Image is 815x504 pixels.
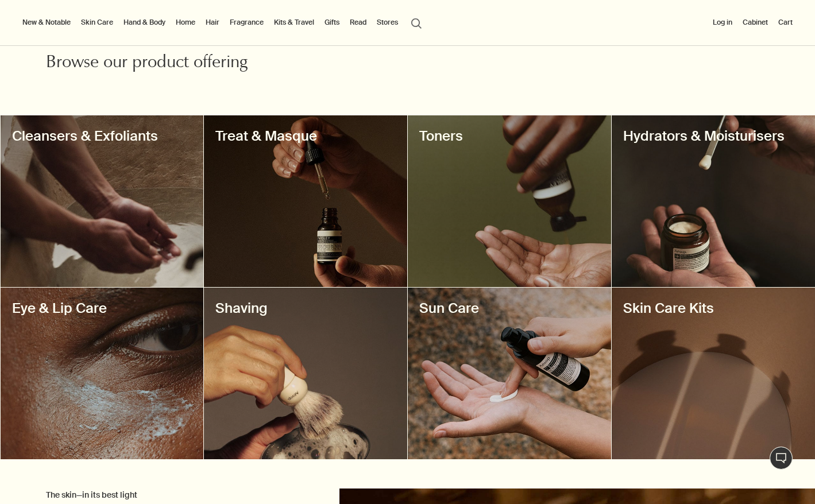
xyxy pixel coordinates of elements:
[408,288,611,459] a: decorativeSun Care
[408,115,611,287] a: decorativeToners
[740,15,770,29] a: Cabinet
[347,15,369,29] a: Read
[1,115,204,287] a: decorativeCleansers & Exfoliants
[204,115,407,287] a: decorativeTreat & Masque
[12,299,192,317] h3: Eye & Lip Care
[204,288,407,459] a: decorativeShaving
[46,52,287,75] h2: Browse our product offering
[1,288,204,459] a: decorativeEye & Lip Care
[20,15,73,29] button: New & Notable
[215,127,396,145] h3: Treat & Masque
[79,15,115,29] a: Skin Care
[419,127,600,145] h3: Toners
[173,15,198,29] a: Home
[776,15,795,29] button: Cart
[46,489,272,502] h3: The skin—in its best light
[419,299,600,317] h3: Sun Care
[215,299,396,317] h3: Shaving
[406,11,427,33] button: Open search
[612,288,815,459] a: decorativeSkin Care Kits
[710,15,735,29] button: Log in
[12,127,192,145] h3: Cleansers & Exfoliants
[227,15,266,29] a: Fragrance
[203,15,222,29] a: Hair
[272,15,316,29] a: Kits & Travel
[322,15,342,29] a: Gifts
[770,447,793,470] button: Live Assistance
[612,115,815,287] a: decorativeHydrators & Moisturisers
[623,127,804,145] h3: Hydrators & Moisturisers
[121,15,168,29] a: Hand & Body
[374,15,400,29] button: Stores
[623,299,804,317] h3: Skin Care Kits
